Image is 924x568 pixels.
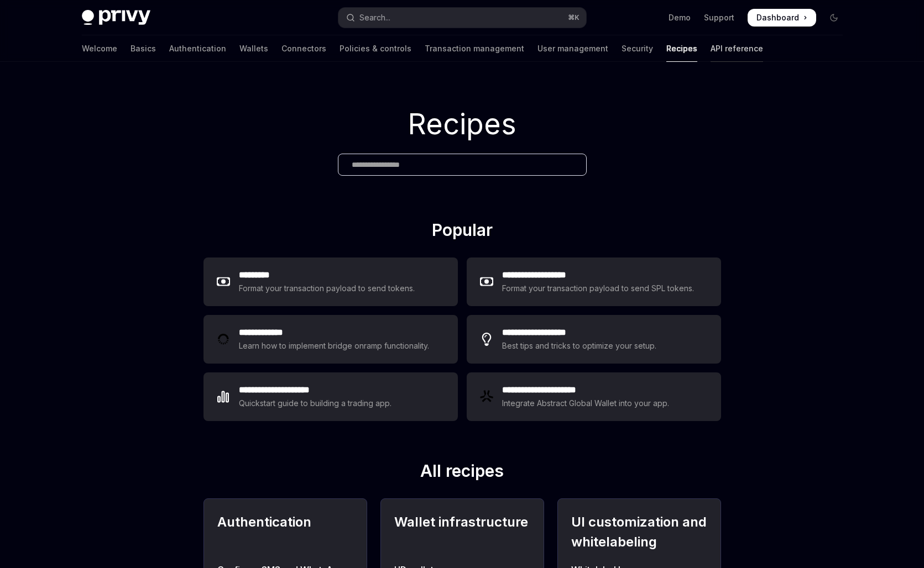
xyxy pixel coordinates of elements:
span: ⌘ K [568,13,580,22]
div: Format your transaction payload to send SPL tokens. [502,282,695,295]
a: Connectors [281,35,326,62]
h2: Authentication [217,512,353,552]
a: Dashboard [748,9,816,27]
div: Learn how to implement bridge onramp functionality. [239,339,432,353]
a: **** **** ***Learn how to implement bridge onramp functionality. [203,315,458,364]
h2: Popular [203,220,721,244]
a: Transaction management [425,35,524,62]
a: Recipes [666,35,697,62]
a: **** ****Format your transaction payload to send tokens. [203,257,458,306]
h2: Wallet infrastructure [394,512,530,552]
a: User management [537,35,608,62]
a: Support [704,12,734,23]
div: Best tips and tricks to optimize your setup. [502,339,658,353]
button: Open search [338,8,586,28]
a: Policies & controls [340,35,411,62]
a: Authentication [169,35,226,62]
div: Format your transaction payload to send tokens. [239,282,415,295]
a: Welcome [82,35,117,62]
button: Toggle dark mode [825,9,843,27]
h2: All recipes [203,461,721,485]
a: API reference [711,35,763,62]
div: Search... [359,11,390,24]
div: Quickstart guide to building a trading app. [239,397,392,410]
a: Basics [130,35,156,62]
h2: UI customization and whitelabeling [571,512,707,552]
img: dark logo [82,10,150,25]
div: Integrate Abstract Global Wallet into your app. [502,397,670,410]
a: Demo [669,12,691,23]
a: Wallets [239,35,268,62]
a: Security [622,35,653,62]
span: Dashboard [756,12,799,23]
